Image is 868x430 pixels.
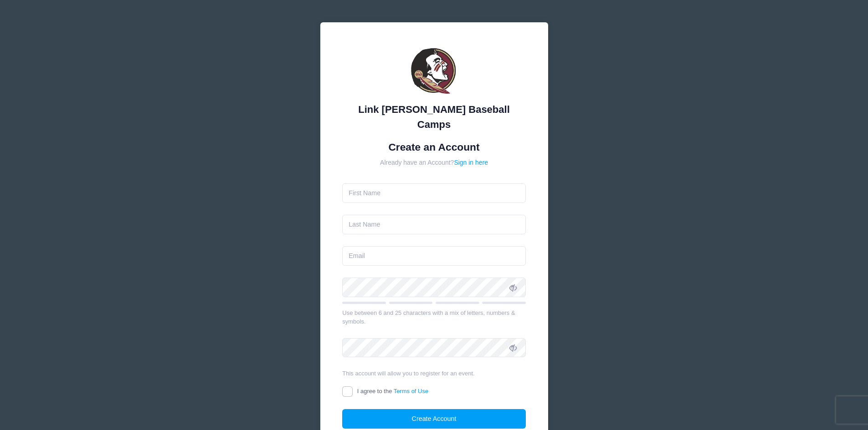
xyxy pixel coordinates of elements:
a: Terms of Use [394,388,429,395]
span: I agree to the [357,388,428,395]
input: First Name [342,183,526,203]
input: Email [342,246,526,266]
button: Create Account [342,409,526,429]
div: This account will allow you to register for an event. [342,369,526,378]
a: Sign in here [454,159,488,166]
input: Last Name [342,215,526,234]
input: I agree to theTerms of Use [342,386,353,397]
img: Link Jarrett Baseball Camps [407,45,462,99]
div: Link [PERSON_NAME] Baseball Camps [342,102,526,132]
div: Already have an Account? [342,158,526,167]
h1: Create an Account [342,141,526,153]
div: Use between 6 and 25 characters with a mix of letters, numbers & symbols. [342,309,526,326]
